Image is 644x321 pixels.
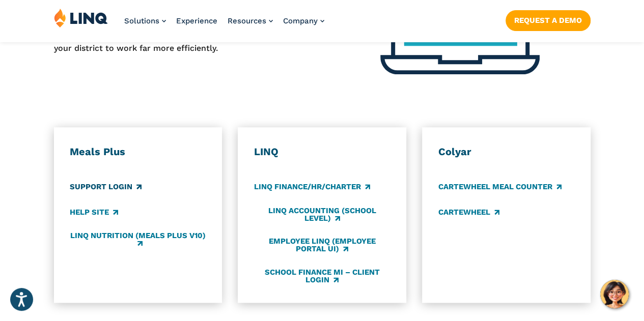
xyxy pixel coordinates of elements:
a: Employee LINQ (Employee Portal UI) [254,237,390,254]
a: LINQ Finance/HR/Charter [254,182,370,193]
nav: Primary Navigation [124,8,324,42]
h3: Meals Plus [70,145,206,159]
h3: Colyar [438,145,574,159]
span: Resources [228,16,266,25]
a: Request a Demo [506,10,591,31]
img: LINQ | K‑12 Software [54,8,108,27]
a: LINQ Accounting (school level) [254,207,390,223]
a: Support Login [70,182,142,193]
button: Hello, have a question? Let’s chat. [600,280,629,308]
a: Resources [228,16,273,25]
h3: LINQ [254,145,390,159]
a: CARTEWHEEL [438,207,499,218]
a: CARTEWHEEL Meal Counter [438,182,562,193]
a: Solutions [124,16,166,25]
a: Company [283,16,324,25]
span: Solutions [124,16,159,25]
a: LINQ Nutrition (Meals Plus v10) [70,231,206,248]
a: School Finance MI – Client Login [254,268,390,284]
a: Experience [176,16,217,25]
span: Company [283,16,318,25]
nav: Button Navigation [506,8,591,31]
a: Help Site [70,207,118,218]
